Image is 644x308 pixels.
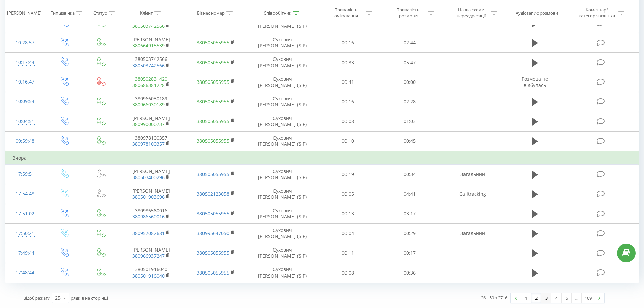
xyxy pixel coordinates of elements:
[248,184,317,204] td: Сухович [PERSON_NAME] (SIP)
[379,72,441,92] td: 00:00
[12,246,38,260] div: 17:49:44
[93,10,107,16] div: Статус
[390,7,426,19] div: Тривалість розмови
[119,53,183,72] td: 380503742566
[379,204,441,223] td: 03:17
[379,33,441,52] td: 02:44
[264,10,291,16] div: Співробітник
[197,269,229,276] a: 380505055955
[248,223,317,243] td: Сухович [PERSON_NAME] (SIP)
[248,53,317,72] td: Сухович [PERSON_NAME] (SIP)
[119,243,183,263] td: [PERSON_NAME]
[197,230,229,236] a: 380995647050
[440,223,505,243] td: Загальний
[132,213,165,220] a: 380986560016
[12,56,38,69] div: 10:17:44
[379,263,441,283] td: 00:36
[5,151,639,165] td: Вчора
[197,171,229,177] a: 380505055955
[197,39,229,46] a: 380505055955
[521,293,531,303] a: 1
[551,293,562,303] a: 4
[317,112,379,131] td: 00:08
[119,33,183,52] td: [PERSON_NAME]
[516,10,558,16] div: Аудіозапис розмови
[132,42,165,49] a: 380664915539
[132,23,165,29] a: 380503742566
[317,204,379,223] td: 00:13
[132,101,165,108] a: 380966030189
[12,135,38,148] div: 09:59:48
[12,115,38,128] div: 10:04:51
[541,293,551,303] a: 3
[119,112,183,131] td: [PERSON_NAME]
[248,72,317,92] td: Сухович [PERSON_NAME] (SIP)
[577,7,617,19] div: Коментар/категорія дзвінка
[132,230,165,236] a: 380957082681
[119,131,183,151] td: 380978100357
[453,7,489,19] div: Назва схеми переадресації
[71,295,108,301] span: рядків на сторінці
[328,7,364,19] div: Тривалість очікування
[562,293,572,303] a: 5
[317,33,379,52] td: 00:16
[317,165,379,184] td: 00:19
[197,118,229,124] a: 380505055955
[317,53,379,72] td: 00:33
[379,165,441,184] td: 00:34
[379,92,441,112] td: 02:28
[12,95,38,108] div: 10:09:54
[197,191,229,197] a: 380502123058
[119,204,183,223] td: 380986560016
[132,174,165,181] a: 380503400296
[197,210,229,217] a: 380505055955
[572,293,582,303] div: …
[119,263,183,283] td: 380501916040
[317,243,379,263] td: 00:11
[197,79,229,85] a: 380505055955
[582,293,594,303] a: 109
[132,273,165,279] a: 380501916040
[132,62,165,69] a: 380503742566
[317,263,379,283] td: 00:08
[317,131,379,151] td: 00:10
[317,223,379,243] td: 00:04
[248,33,317,52] td: Сухович [PERSON_NAME] (SIP)
[197,10,225,16] div: Бізнес номер
[248,165,317,184] td: Сухович [PERSON_NAME] (SIP)
[248,131,317,151] td: Сухович [PERSON_NAME] (SIP)
[379,131,441,151] td: 00:45
[248,263,317,283] td: Сухович [PERSON_NAME] (SIP)
[12,168,38,181] div: 17:59:51
[197,138,229,144] a: 380505055955
[132,141,165,147] a: 380978100357
[440,184,505,204] td: Calltracking
[132,253,165,259] a: 380966937247
[248,112,317,131] td: Сухович [PERSON_NAME] (SIP)
[55,294,61,301] div: 25
[12,227,38,240] div: 17:50:21
[132,121,165,127] a: 380990000737
[140,10,153,16] div: Клієнт
[379,184,441,204] td: 04:41
[379,223,441,243] td: 00:29
[522,76,548,88] span: Розмова не відбулась
[132,194,165,200] a: 380501903696
[440,165,505,184] td: Загальний
[12,187,38,200] div: 17:54:48
[317,184,379,204] td: 00:05
[379,53,441,72] td: 05:47
[7,10,41,16] div: [PERSON_NAME]
[12,36,38,49] div: 10:28:57
[379,112,441,131] td: 01:03
[248,204,317,223] td: Сухович [PERSON_NAME] (SIP)
[379,243,441,263] td: 00:17
[119,184,183,204] td: [PERSON_NAME]
[317,72,379,92] td: 00:41
[531,293,541,303] a: 2
[12,266,38,279] div: 17:48:44
[119,92,183,112] td: 380966030189
[197,98,229,105] a: 380505055955
[248,243,317,263] td: Сухович [PERSON_NAME] (SIP)
[119,165,183,184] td: [PERSON_NAME]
